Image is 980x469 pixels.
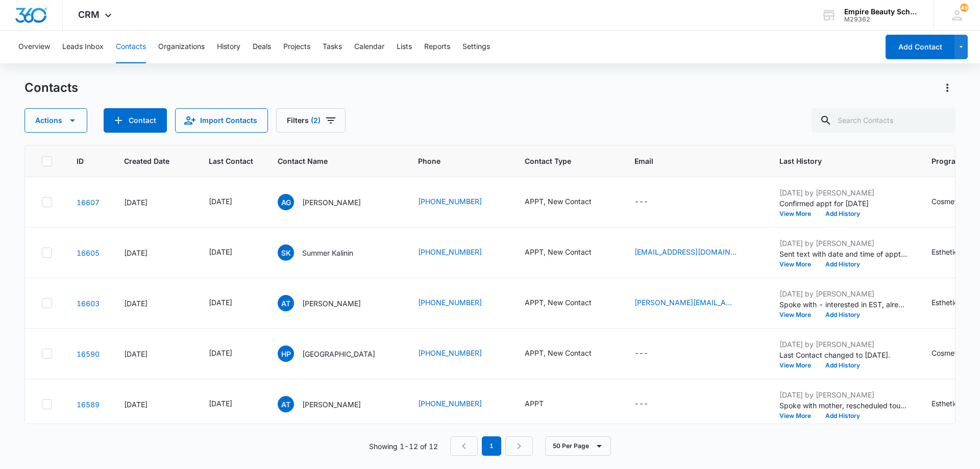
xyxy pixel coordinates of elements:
[278,396,294,412] span: AT
[209,246,232,257] div: [DATE]
[209,297,232,308] div: [DATE]
[525,297,610,309] div: Contact Type - APPT, New Contact - Select to Edit Field
[960,4,968,12] div: notifications count
[779,187,907,198] p: [DATE] by [PERSON_NAME]
[960,4,968,12] span: 49
[62,31,104,63] button: Leads Inbox
[278,244,372,261] div: Contact Name - Summer Kalinin - Select to Edit Field
[104,108,167,133] button: Add Contact
[779,389,907,400] p: [DATE] by [PERSON_NAME]
[462,31,490,63] button: Settings
[418,297,482,308] a: [PHONE_NUMBER]
[779,288,907,299] p: [DATE] by [PERSON_NAME]
[278,295,379,311] div: Contact Name - Alexis Trefethen - Select to Edit Field
[209,398,251,410] div: Last Contact - 1754956800 - Select to Edit Field
[124,399,184,410] div: [DATE]
[418,398,482,409] a: [PHONE_NUMBER]
[844,8,919,16] div: account name
[779,238,907,249] p: [DATE] by [PERSON_NAME]
[844,16,919,23] div: account id
[209,196,251,208] div: Last Contact - 1755043200 - Select to Edit Field
[77,400,100,409] a: Navigate to contact details page for Anissa Thorne
[323,31,342,63] button: Tasks
[418,398,500,410] div: Phone - 6037310980 - Select to Edit Field
[302,197,361,208] p: [PERSON_NAME]
[418,196,482,207] a: [PHONE_NUMBER]
[209,246,251,259] div: Last Contact - 1754870400 - Select to Edit Field
[278,194,294,210] span: AG
[525,348,592,358] div: APPT, New Contact
[634,348,648,360] div: ---
[302,349,375,359] p: [GEOGRAPHIC_DATA]
[24,80,78,95] h1: Contacts
[525,196,610,208] div: Contact Type - APPT, New Contact - Select to Edit Field
[818,413,867,419] button: Add History
[482,436,501,456] em: 1
[77,156,85,166] span: ID
[116,31,146,63] button: Contacts
[450,436,533,456] nav: Pagination
[418,246,500,259] div: Phone - (207) 770-7263 - Select to Edit Field
[525,246,592,257] div: APPT, New Contact
[779,198,907,209] p: Confirmed appt for [DATE]
[124,156,169,166] span: Created Date
[18,31,50,63] button: Overview
[283,31,310,63] button: Projects
[779,339,907,350] p: [DATE] by [PERSON_NAME]
[418,196,500,208] div: Phone - 6033329619 - Select to Edit Field
[779,211,818,217] button: View More
[779,413,818,419] button: View More
[158,31,205,63] button: Organizations
[779,261,818,267] button: View More
[217,31,240,63] button: History
[418,348,500,360] div: Phone - 6038125425 - Select to Edit Field
[634,196,648,208] div: ---
[525,156,595,166] span: Contact Type
[525,398,544,409] div: APPT
[302,298,361,309] p: [PERSON_NAME]
[209,196,232,207] div: [DATE]
[124,298,184,309] div: [DATE]
[209,156,253,166] span: Last Contact
[278,345,294,362] span: HP
[253,31,271,63] button: Deals
[77,198,100,207] a: Navigate to contact details page for Anya Gronblom
[525,348,610,360] div: Contact Type - APPT, New Contact - Select to Edit Field
[278,396,379,412] div: Contact Name - Anissa Thorne - Select to Edit Field
[397,31,412,63] button: Lists
[525,297,592,308] div: APPT, New Contact
[77,350,100,358] a: Navigate to contact details page for Hayleigh Palace
[124,349,184,359] div: [DATE]
[278,244,294,261] span: SK
[932,196,975,207] div: Cosmetology
[634,246,755,259] div: Email - summerkalinin1@gmail.com - Select to Edit Field
[779,362,818,368] button: View More
[779,400,907,411] p: Spoke with mother, rescheduled tour for [DATE] 9am
[354,31,384,63] button: Calendar
[939,80,955,96] button: Actions
[634,246,737,257] a: [EMAIL_ADDRESS][DOMAIN_NAME]
[545,436,611,456] button: 50 Per Page
[302,248,353,258] p: Summer Kalinin
[634,156,740,166] span: Email
[634,297,737,308] a: [PERSON_NAME][EMAIL_ADDRESS][PERSON_NAME][DOMAIN_NAME]
[278,295,294,311] span: AT
[418,246,482,257] a: [PHONE_NUMBER]
[24,108,87,133] button: Actions
[932,398,962,409] div: Esthetics
[209,348,251,360] div: Last Contact - 1754611200 - Select to Edit Field
[779,312,818,318] button: View More
[818,362,867,368] button: Add History
[369,441,438,452] p: Showing 1-12 of 12
[78,9,100,20] span: CRM
[209,348,232,358] div: [DATE]
[302,399,361,410] p: [PERSON_NAME]
[634,297,755,309] div: Email - alexis.trefethen@gmail.com - Select to Edit Field
[812,108,955,133] input: Search Contacts
[818,261,867,267] button: Add History
[634,348,667,360] div: Email - - Select to Edit Field
[77,249,100,257] a: Navigate to contact details page for Summer Kalinin
[525,196,592,207] div: APPT, New Contact
[418,156,485,166] span: Phone
[278,156,379,166] span: Contact Name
